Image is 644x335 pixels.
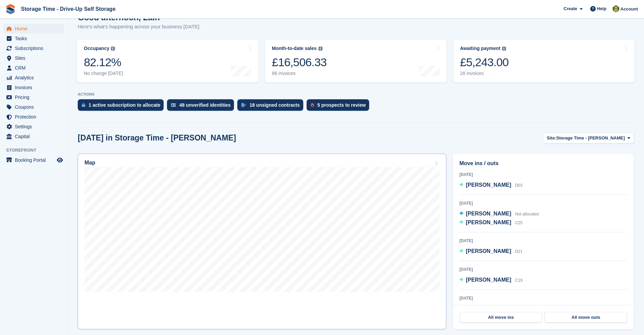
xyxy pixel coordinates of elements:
[515,221,523,225] span: C25
[515,212,539,216] span: Not allocated
[459,295,627,301] div: [DATE]
[78,154,446,329] a: Map
[466,182,511,188] span: [PERSON_NAME]
[453,40,635,82] a: Awaiting payment £5,243.00 28 invoices
[3,44,64,53] a: menu
[597,5,606,12] span: Help
[459,247,523,256] a: [PERSON_NAME] D21
[3,102,64,112] a: menu
[5,4,16,14] img: stora-icon-8386f47178a22dfd0bd8f6a31ec36ba5ce8667c1dd55bd0f319d3a0aa187defe.svg
[3,122,64,131] a: menu
[459,266,627,273] div: [DATE]
[515,278,523,283] span: C19
[15,24,55,33] span: Home
[237,99,307,114] a: 18 unsigned contracts
[543,133,634,144] button: Site: Storage Time - [PERSON_NAME]
[466,277,511,283] span: [PERSON_NAME]
[466,220,511,225] span: [PERSON_NAME]
[460,55,509,69] div: £5,243.00
[3,83,64,92] a: menu
[84,55,123,69] div: 82.12%
[459,276,523,285] a: [PERSON_NAME] C19
[3,34,64,43] a: menu
[249,102,300,108] div: 18 unsigned contracts
[15,34,55,43] span: Tasks
[111,47,115,51] img: icon-info-grey-7440780725fd019a000dd9b08b2336e03edf1995a4989e88bcd33f0948082b44.svg
[459,200,627,206] div: [DATE]
[272,46,316,51] div: Month-to-date sales
[18,3,118,15] a: Storage Time - Drive-Up Self Storage
[84,46,109,51] div: Occupancy
[78,23,199,31] p: Here's what's happening across your business [DATE]
[15,112,55,122] span: Protection
[15,53,55,63] span: Sites
[89,102,160,108] div: 1 active subscription to allocate
[78,133,236,143] h2: [DATE] in Storage Time - [PERSON_NAME]
[241,103,246,107] img: contract_signature_icon-13c848040528278c33f63329250d36e43548de30e8caae1d1a13099fd9432cc5.svg
[460,71,509,76] div: 28 invoices
[613,5,619,12] img: Zain Sarwar
[15,102,55,112] span: Coupons
[3,93,64,102] a: menu
[85,160,95,166] h2: Map
[265,40,446,82] a: Month-to-date sales £16,506.33 88 invoices
[466,211,511,216] span: [PERSON_NAME]
[547,135,556,141] span: Site:
[460,312,542,323] a: All move ins
[466,248,511,254] span: [PERSON_NAME]
[459,238,627,244] div: [DATE]
[307,99,373,114] a: 5 prospects to review
[459,210,539,218] a: [PERSON_NAME] Not allocated
[272,71,327,76] div: 88 invoices
[15,73,55,82] span: Analytics
[515,249,523,254] span: D21
[3,112,64,122] a: menu
[15,44,55,53] span: Subscriptions
[84,71,123,76] div: No change [DATE]
[556,135,625,141] span: Storage Time - [PERSON_NAME]
[515,183,523,188] span: D03
[78,92,634,97] p: ACTIONS
[15,83,55,92] span: Invoices
[3,155,64,165] a: menu
[82,103,85,107] img: active_subscription_to_allocate_icon-d502201f5373d7db506a760aba3b589e785aa758c864c3986d89f69b8ff3...
[15,132,55,141] span: Capital
[3,132,64,141] a: menu
[78,99,167,114] a: 1 active subscription to allocate
[459,218,523,227] a: [PERSON_NAME] C25
[502,47,506,51] img: icon-info-grey-7440780725fd019a000dd9b08b2336e03edf1995a4989e88bcd33f0948082b44.svg
[171,103,176,107] img: verify_identity-adf6edd0f0f0b5bbfe63781bf79b02c33cf7c696d77639b501bdc392416b5a36.svg
[459,181,523,190] a: [PERSON_NAME] D03
[318,47,323,51] img: icon-info-grey-7440780725fd019a000dd9b08b2336e03edf1995a4989e88bcd33f0948082b44.svg
[272,55,327,69] div: £16,506.33
[311,103,314,107] img: prospect-51fa495bee0391a8d652442698ab0144808aea92771e9ea1ae160a38d050c398.svg
[317,102,366,108] div: 5 prospects to review
[459,172,627,178] div: [DATE]
[15,63,55,73] span: CRM
[3,63,64,73] a: menu
[3,24,64,33] a: menu
[15,155,55,165] span: Booking Portal
[3,53,64,63] a: menu
[545,312,627,323] a: All move outs
[564,5,577,12] span: Create
[3,73,64,82] a: menu
[6,147,67,154] span: Storefront
[15,93,55,102] span: Pricing
[77,40,258,82] a: Occupancy 82.12% No change [DATE]
[15,122,55,131] span: Settings
[167,99,237,114] a: 48 unverified identities
[460,46,501,51] div: Awaiting payment
[179,102,231,108] div: 48 unverified identities
[56,156,64,164] a: Preview store
[620,6,638,12] span: Account
[459,159,627,167] h2: Move ins / outs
